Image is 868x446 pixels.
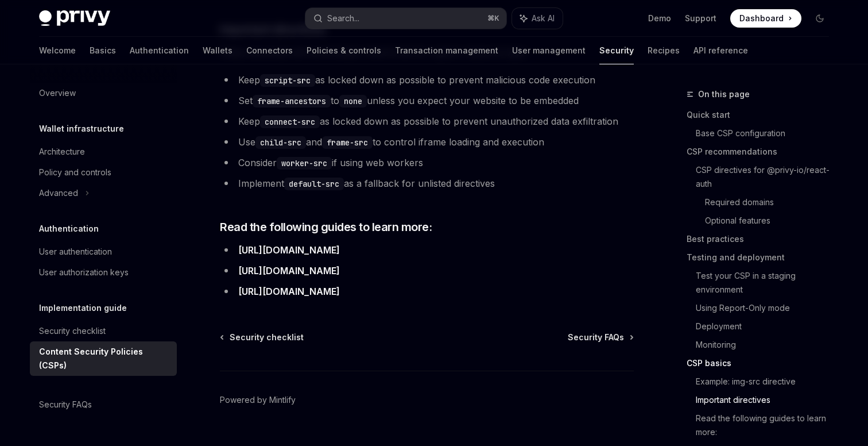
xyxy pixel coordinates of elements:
[685,13,716,24] a: Support
[487,14,499,23] span: ⌘ K
[687,143,838,161] a: CSP recommendations
[238,265,340,277] a: [URL][DOMAIN_NAME]
[260,116,320,128] code: connect-src
[696,299,838,317] a: Using Report-Only mode
[39,266,129,279] div: User authorization keys
[39,245,112,259] div: User authentication
[253,95,331,107] code: frame-ancestors
[203,37,232,64] a: Wallets
[693,37,748,64] a: API reference
[39,222,99,236] h5: Authentication
[322,136,373,149] code: frame-src
[512,8,563,29] button: Ask AI
[696,391,838,409] a: Important directives
[705,212,838,230] a: Optional features
[648,13,671,24] a: Demo
[811,9,829,28] button: Toggle dark mode
[687,354,838,372] a: CSP basics
[39,345,170,372] div: Content Security Policies (CSPs)
[696,336,838,354] a: Monitoring
[39,301,127,315] h5: Implementation guide
[220,72,634,88] li: Keep as locked down as possible to prevent malicious code execution
[739,13,784,24] span: Dashboard
[327,11,359,25] div: Search...
[30,341,177,376] a: Content Security Policies (CSPs)
[30,241,177,262] a: User authentication
[698,87,750,101] span: On this page
[696,409,838,441] a: Read the following guides to learn more:
[30,321,177,341] a: Security checklist
[260,74,315,87] code: script-src
[221,332,304,343] a: Security checklist
[696,124,838,143] a: Base CSP configuration
[39,398,92,412] div: Security FAQs
[220,155,634,171] li: Consider if using web workers
[39,166,111,179] div: Policy and controls
[238,244,340,256] a: [URL][DOMAIN_NAME]
[255,136,306,149] code: child-src
[39,145,85,159] div: Architecture
[730,9,801,28] a: Dashboard
[696,161,838,193] a: CSP directives for @privy-io/react-auth
[648,37,680,64] a: Recipes
[238,286,340,298] a: [URL][DOMAIN_NAME]
[696,267,838,299] a: Test your CSP in a staging environment
[220,134,634,150] li: Use and to control iframe loading and execution
[246,37,293,64] a: Connectors
[599,37,634,64] a: Security
[220,93,634,109] li: Set to unless you expect your website to be embedded
[39,122,124,136] h5: Wallet infrastructure
[696,372,838,391] a: Example: img-src directive
[687,230,838,248] a: Best practices
[277,157,332,170] code: worker-src
[687,248,838,267] a: Testing and deployment
[395,37,498,64] a: Transaction management
[220,113,634,129] li: Keep as locked down as possible to prevent unauthorized data exfiltration
[705,193,838,212] a: Required domains
[339,95,367,107] code: none
[130,37,189,64] a: Authentication
[305,8,506,29] button: Search...⌘K
[30,394,177,415] a: Security FAQs
[687,106,838,124] a: Quick start
[230,332,304,343] span: Security checklist
[39,10,110,26] img: dark logo
[220,175,634,191] li: Implement as a fallback for unlisted directives
[90,37,116,64] a: Basics
[307,37,381,64] a: Policies & controls
[39,86,76,100] div: Overview
[220,394,296,406] a: Powered by Mintlify
[220,219,432,235] span: Read the following guides to learn more:
[30,141,177,162] a: Architecture
[39,324,106,338] div: Security checklist
[30,262,177,283] a: User authorization keys
[532,13,555,24] span: Ask AI
[30,162,177,183] a: Policy and controls
[284,178,344,190] code: default-src
[39,37,76,64] a: Welcome
[696,317,838,336] a: Deployment
[39,186,78,200] div: Advanced
[512,37,586,64] a: User management
[568,332,624,343] span: Security FAQs
[568,332,633,343] a: Security FAQs
[30,83,177,103] a: Overview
